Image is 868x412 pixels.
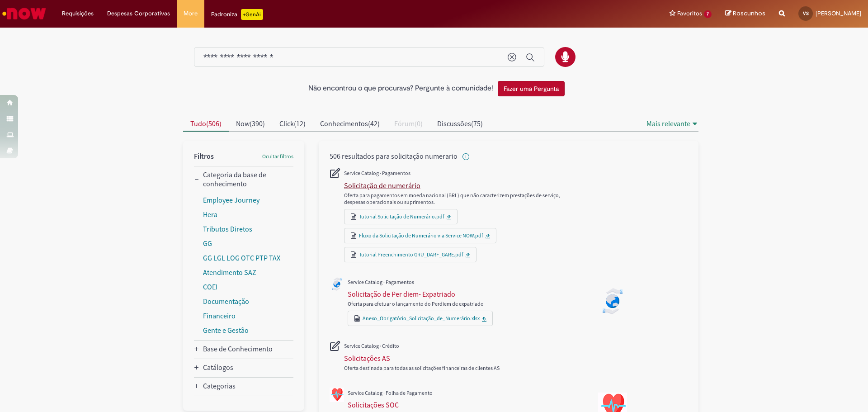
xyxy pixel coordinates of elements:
h2: Não encontrou o que procurava? Pergunte à comunidade! [308,85,493,93]
span: Despesas Corporativas [107,9,170,18]
span: More [184,9,198,18]
p: +GenAi [241,9,263,20]
img: ServiceNow [1,5,47,23]
span: VS [803,10,809,16]
span: Requisições [62,9,94,18]
span: Favoritos [677,9,702,18]
span: 7 [704,10,712,18]
div: Padroniza [211,9,263,20]
button: Fazer uma Pergunta [498,81,565,96]
span: Rascunhos [733,9,765,18]
a: Rascunhos [725,9,765,18]
span: [PERSON_NAME] [816,9,861,17]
